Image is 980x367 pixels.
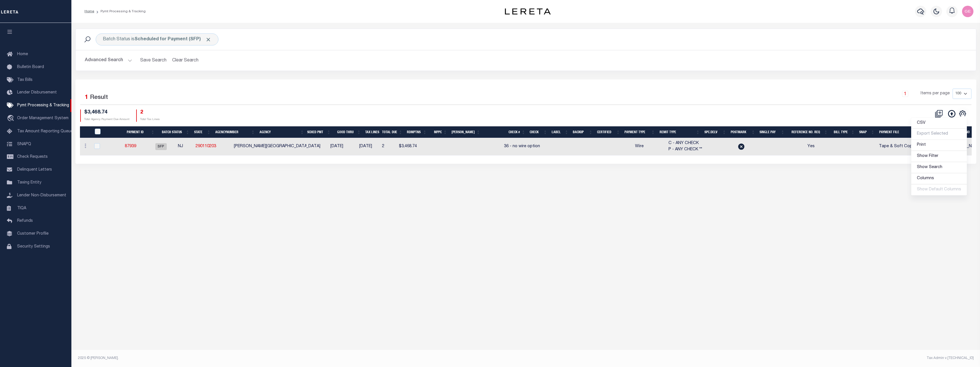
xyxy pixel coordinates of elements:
span: Customer Profile [17,232,49,236]
th: Label: activate to sort column ascending [549,126,571,138]
th: PayeePmtBatchStatus [91,126,113,138]
p: Total Tax Lines [140,117,160,122]
a: 1 [902,91,908,97]
a: 87939 [125,144,136,148]
th: MPPC: activate to sort column ascending [429,126,449,138]
span: Tape & Soft Copy [879,144,914,148]
span: Bulletin Board [17,65,44,69]
h4: $3,468.74 [84,109,129,116]
span: Order Management System [17,116,69,120]
button: Advanced Search [85,55,132,66]
span: Show Filter [917,154,938,158]
li: Pymt Processing & Tracking [94,9,146,14]
th: Bill Type: activate to sort column ascending [830,126,857,138]
td: 2 [380,138,396,155]
a: Home [85,10,94,13]
th: SNAP: activate to sort column ascending [857,126,877,138]
th: State: activate to sort column ascending [192,126,213,138]
th: Agency: activate to sort column ascending [257,126,306,138]
span: Wire [635,144,644,148]
a: Show Search [911,162,967,173]
th: AgencyNumber: activate to sort column ascending [213,126,257,138]
th: Reference No. Req: activate to sort column ascending [787,126,830,138]
p: Total Agency Payment Due Amount [84,117,129,122]
span: Tax Amount Reporting Queue [17,129,73,133]
span: Columns [917,176,934,180]
span: Pymt Processing & Tracking [17,103,69,107]
a: 290110203 [196,144,216,148]
span: Taxing Entity [17,181,41,185]
span: Lender Non-Disbursement [17,194,66,198]
th: Spc.Delv: activate to sort column ascending [702,126,728,138]
h4: 2 [140,109,160,116]
span: Print [917,143,926,147]
span: 1 [85,95,88,101]
a: Columns [911,173,967,184]
label: Result [90,93,108,102]
td: [DATE] [323,138,351,155]
span: Tax Bills [17,78,33,82]
th: Payment File: activate to sort column ascending [877,126,920,138]
span: Home [17,52,28,56]
td: NJ [176,138,193,155]
th: Batch Status: activate to sort column ascending [157,126,192,138]
span: Show Search [917,165,942,169]
th: Bill Fee: activate to sort column ascending [449,126,482,138]
th: Backup: activate to sort column ascending [571,126,595,138]
span: C - ANY CHECK P - ANY CHECK ** [668,141,702,151]
button: Clear Search [170,55,201,66]
span: Security Settings [17,245,50,249]
span: Click to Remove [205,37,211,43]
th: Certified: activate to sort column ascending [595,126,622,138]
th: Payment Type: activate to sort column ascending [622,126,657,138]
span: SNAPQ [17,142,31,146]
button: Save Search [137,55,170,66]
td: [PERSON_NAME][GEOGRAPHIC_DATA] [232,138,310,155]
span: Lender Disbursement [17,91,57,95]
a: CSV [911,118,967,129]
th: Rdmptns: activate to sort column ascending [405,126,429,138]
span: Refunds [17,219,33,223]
div: Batch Status is [96,33,218,45]
td: Yes [790,138,832,155]
th: SCHED PMT: activate to sort column ascending [303,126,333,138]
th: Tax Lines [363,126,380,138]
span: Check Requests [17,155,48,159]
i: travel_explore [7,115,16,122]
span: Items per page [921,91,950,97]
img: svg+xml;base64,PHN2ZyB4bWxucz0iaHR0cDovL3d3dy53My5vcmcvMjAwMC9zdmciIHBvaW50ZXItZXZlbnRzPSJub25lIi... [962,6,973,17]
b: Scheduled for Payment (SFP) [134,37,211,42]
th: Single Pay: activate to sort column ascending [757,126,787,138]
td: $3,468.74 [397,138,421,155]
span: TIQA [17,206,26,210]
a: Print [911,140,967,151]
th: Payment ID: activate to sort column ascending [119,126,157,138]
img: logo-dark.svg [505,8,551,15]
th: Good Thru: activate to sort column ascending [333,126,363,138]
th: Postmark: activate to sort column ascending [728,126,757,138]
span: CSV [917,121,925,125]
th: Total Due: activate to sort column ascending [380,126,405,138]
a: Show Filter [911,151,967,162]
td: [DATE] [351,138,380,155]
th: Check #: activate to sort column ascending [482,126,527,138]
th: Check: activate to sort column ascending [527,126,549,138]
td: 36 - no wire option [498,138,542,155]
span: Delinquent Letters [17,168,52,172]
span: SFP [155,143,167,150]
th: Remit Type: activate to sort column ascending [657,126,702,138]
